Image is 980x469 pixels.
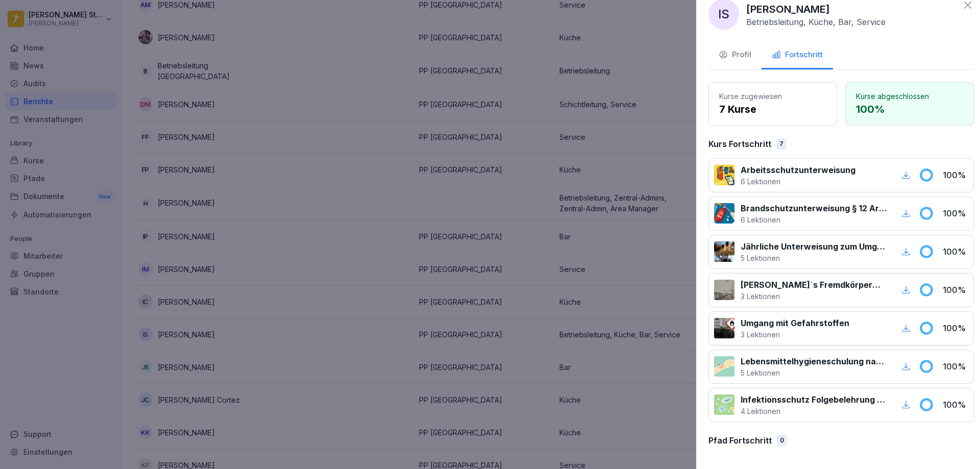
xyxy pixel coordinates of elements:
p: 6 Lektionen [741,176,855,187]
p: 6 Lektionen [741,214,887,225]
button: Fortschritt [762,42,833,69]
p: Arbeitsschutzunterweisung [741,164,855,176]
p: 3 Lektionen [741,291,887,302]
p: Umgang mit Gefahrstoffen [741,317,849,329]
p: 3 Lektionen [741,329,849,340]
p: 100 % [943,399,968,411]
div: Profil [719,49,751,61]
p: Jährliche Unterweisung zum Umgang mit Schankanlagen [741,240,887,253]
div: 0 [777,435,787,446]
div: Fortschritt [772,49,823,61]
p: [PERSON_NAME]`s Fremdkörpermanagement [741,279,887,291]
p: 100 % [943,284,968,296]
p: 7 Kurse [719,102,826,117]
p: 100 % [943,360,968,373]
p: 100 % [943,207,968,219]
p: 100 % [943,245,968,258]
p: Kurs Fortschritt [708,138,771,150]
p: 100 % [856,102,963,117]
p: 5 Lektionen [741,367,887,378]
p: Betriebsleitung, Küche, Bar, Service [746,17,886,27]
button: Profil [708,42,762,69]
p: 100 % [943,169,968,181]
div: 7 [776,138,787,150]
p: [PERSON_NAME] [746,2,830,17]
p: Kurse abgeschlossen [856,91,963,102]
p: 100 % [943,322,968,334]
p: Brandschutzunterweisung § 12 ArbSchG [741,202,887,214]
p: Pfad Fortschritt [708,434,772,447]
p: Kurse zugewiesen [719,91,826,102]
p: Lebensmittelhygieneschulung nach EU-Verordnung (EG) Nr. 852 / 2004 [741,355,887,367]
p: 4 Lektionen [741,406,887,416]
p: 5 Lektionen [741,253,887,263]
p: Infektionsschutz Folgebelehrung (nach §43 IfSG) [741,393,887,406]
